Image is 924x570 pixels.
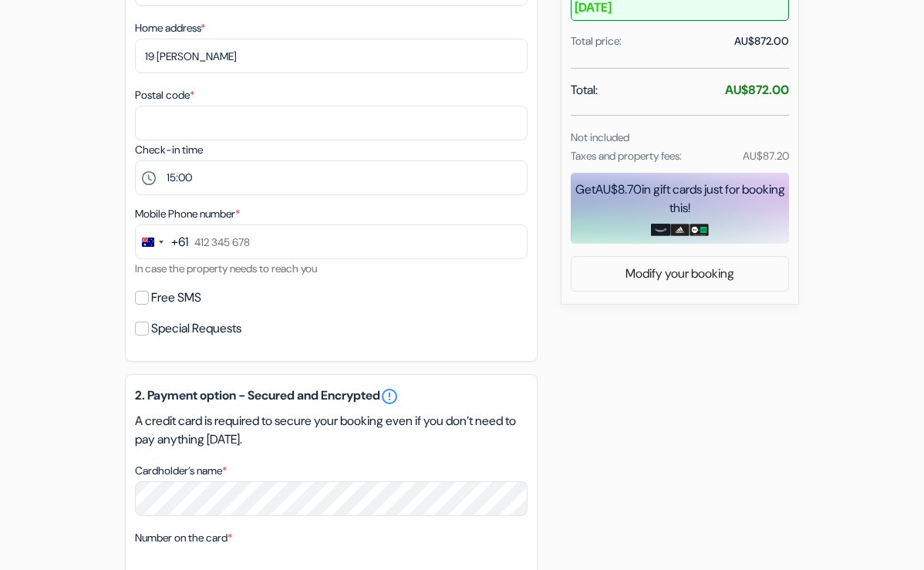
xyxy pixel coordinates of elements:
img: adidas-card.png [670,224,690,236]
label: Number on the card [135,530,232,546]
img: uber-uber-eats-card.png [690,224,709,236]
h5: 2. Payment option - Secured and Encrypted [135,387,528,406]
label: Mobile Phone number [135,206,240,222]
small: Taxes and property fees: [571,149,682,163]
span: Total: [571,81,598,99]
a: error_outline [380,387,399,406]
label: Home address [135,20,205,36]
button: Change country, selected Australia (+61) [136,225,188,258]
img: amazon-card-no-text.png [651,224,670,236]
div: AU$872.00 [734,33,789,49]
small: AU$87.20 [743,149,789,163]
div: Get in gift cards just for booking this! [571,180,789,218]
label: Special Requests [151,318,241,339]
strong: AU$872.00 [725,82,789,98]
label: Free SMS [151,287,201,309]
label: Postal code [135,87,194,103]
span: AU$8.70 [595,181,642,197]
small: In case the property needs to reach you [135,261,317,275]
a: Modify your booking [572,259,788,288]
p: A credit card is required to secure your booking even if you don’t need to pay anything [DATE]. [135,412,528,449]
input: 412 345 678 [135,224,528,259]
div: +61 [171,233,188,251]
label: Cardholder’s name [135,463,227,479]
small: Not included [571,130,629,144]
label: Check-in time [135,142,203,158]
div: Total price: [571,33,622,49]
